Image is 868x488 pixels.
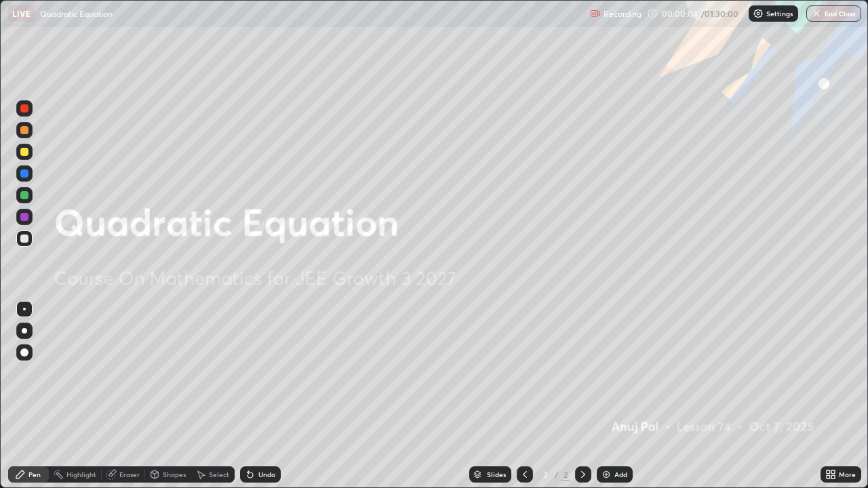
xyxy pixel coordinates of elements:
div: Pen [28,471,41,478]
div: 2 [561,468,570,481]
button: End Class [806,5,861,22]
img: add-slide-button [601,469,612,480]
div: Slides [487,471,506,478]
div: Highlight [66,471,96,478]
div: Undo [258,471,275,478]
div: Add [614,471,627,478]
div: More [839,471,856,478]
div: 2 [538,470,552,479]
p: Recording [604,9,642,19]
div: Eraser [119,471,140,478]
div: / [555,470,559,479]
p: LIVE [12,8,31,19]
img: class-settings-icons [753,8,764,19]
p: Settings [766,10,793,17]
div: Shapes [163,471,186,478]
p: Quadratic Equation [40,8,113,19]
img: end-class-cross [811,8,822,19]
img: recording.375f2c34.svg [590,8,601,19]
div: Select [209,471,229,478]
